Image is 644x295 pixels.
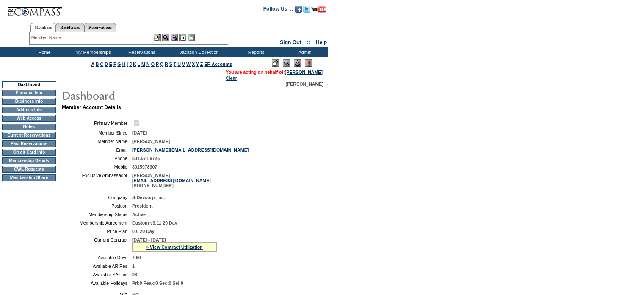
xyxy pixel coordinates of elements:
td: Membership Details [2,157,56,164]
img: View [162,34,169,41]
img: pgTtlDashboard.gif [61,87,231,104]
a: Z [200,62,203,67]
a: M [141,62,145,67]
a: Members [30,23,56,32]
span: [PERSON_NAME] [286,81,323,87]
td: Company: [65,195,129,200]
img: Edit Mode [272,59,279,67]
b: Member Account Details [62,104,121,110]
td: Reports [231,47,279,57]
td: Available Days: [65,255,129,260]
td: CWL Requests [2,166,56,173]
span: 98 [132,272,137,277]
span: S-Devcorp, Inc. [132,195,165,200]
a: R [165,62,168,67]
span: 7.50 [132,255,141,260]
span: 801.571.9725 [132,156,160,161]
span: :: [307,39,310,45]
td: Available AR Res: [65,264,129,269]
span: [DATE] - [DATE] [132,237,166,242]
td: Reservations [116,47,165,57]
td: Address Info [2,107,56,113]
span: [DATE] [132,130,147,135]
a: P [156,62,159,67]
a: W [186,62,191,67]
td: Exclusive Ambassador: [65,173,129,188]
img: b_edit.gif [154,34,161,41]
td: Primary Member: [65,119,129,127]
img: Log Concern/Member Elevation [305,59,312,67]
a: Sign Out [280,39,301,45]
img: Impersonate [171,34,178,41]
a: G [117,62,121,67]
a: Help [316,39,327,45]
td: Web Access [2,115,56,122]
span: Active [132,212,146,217]
span: President [132,203,153,208]
a: T [174,62,177,67]
a: F [113,62,116,67]
img: Impersonate [294,59,301,67]
td: Dashboard [2,81,56,88]
a: Residences [56,23,84,32]
td: Current Reservations [2,132,56,139]
a: K [133,62,136,67]
span: You are acting on behalf of: [226,70,323,75]
span: Pri:0 Peak:0 Sec:0 Sel:0 [132,281,183,286]
td: Email: [65,147,129,152]
td: Membership Share [2,174,56,181]
td: Available Holidays: [65,281,129,286]
a: H [122,62,126,67]
td: Current Contract: [65,237,129,252]
a: B [96,62,99,67]
img: b_calculator.gif [188,34,195,41]
a: N [146,62,150,67]
td: Price Plan: [65,229,129,234]
img: Follow us on Twitter [303,6,310,13]
a: ER Accounts [204,62,232,67]
a: D [105,62,108,67]
td: Mobile: [65,164,129,169]
td: Phone: [65,156,129,161]
td: Position: [65,203,129,208]
a: Y [196,62,199,67]
td: Membership Status: [65,212,129,217]
a: O [151,62,155,67]
td: Business Info [2,98,56,105]
a: A [91,62,94,67]
td: Past Reservations [2,140,56,147]
td: Personal Info [2,90,56,96]
img: Become our fan on Facebook [295,6,302,13]
a: J [129,62,132,67]
img: View Mode [283,59,290,67]
a: [EMAIL_ADDRESS][DOMAIN_NAME] [132,178,211,183]
span: [PERSON_NAME] [PHONE_NUMBER] [132,173,211,188]
span: Custom v3.11 20 Day [132,220,177,225]
a: Follow us on Twitter [303,8,310,14]
td: Home [19,47,68,57]
a: Reservations [84,23,116,32]
a: C [100,62,103,67]
a: I [127,62,128,67]
td: Notes [2,124,56,130]
span: [PERSON_NAME] [132,139,170,144]
a: X [192,62,195,67]
td: Vacation Collection [165,47,231,57]
a: S [169,62,172,67]
img: Reservations [179,34,186,41]
a: Subscribe to our YouTube Channel [311,8,326,14]
a: » View Contract Utilization [146,244,203,250]
td: Follow Us :: [263,5,293,15]
td: Credit Card Info [2,149,56,156]
td: Member Since: [65,130,129,135]
span: 1 [132,264,135,269]
span: 0-0 20 Day [132,229,155,234]
td: Membership Agreement: [65,220,129,225]
a: U [177,62,181,67]
td: Member Name: [65,139,129,144]
a: L [138,62,140,67]
a: E [109,62,112,67]
a: [PERSON_NAME][EMAIL_ADDRESS][DOMAIN_NAME] [132,147,249,152]
td: My Memberships [68,47,116,57]
a: Clear [226,76,237,81]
